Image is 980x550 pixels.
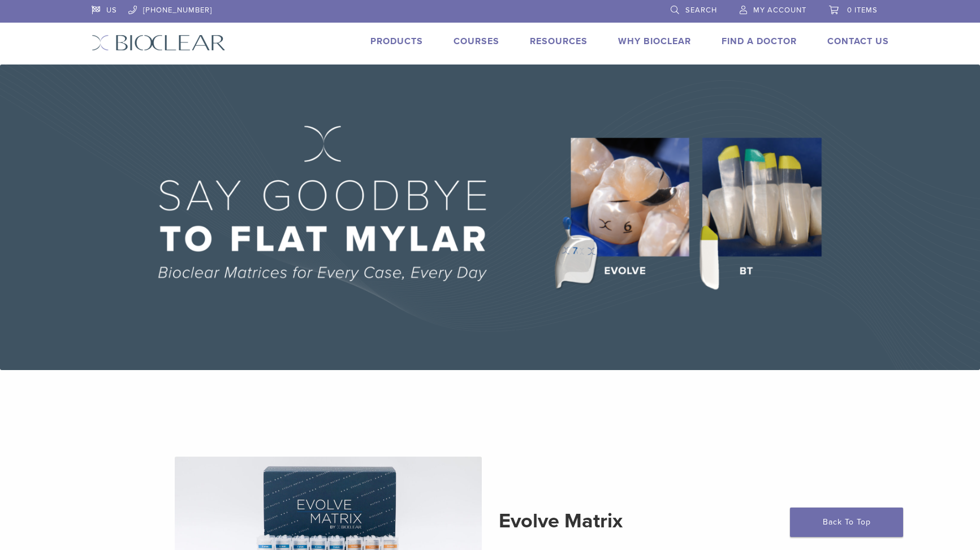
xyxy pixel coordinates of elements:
[847,6,878,15] span: 0 items
[722,36,797,47] a: Find A Doctor
[753,6,806,15] span: My Account
[454,36,499,47] a: Courses
[499,508,806,535] h2: Evolve Matrix
[530,36,588,47] a: Resources
[618,36,691,47] a: Why Bioclear
[790,508,903,537] a: Back To Top
[827,36,889,47] a: Contact Us
[370,36,423,47] a: Products
[685,6,717,15] span: Search
[92,35,226,51] img: Bioclear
